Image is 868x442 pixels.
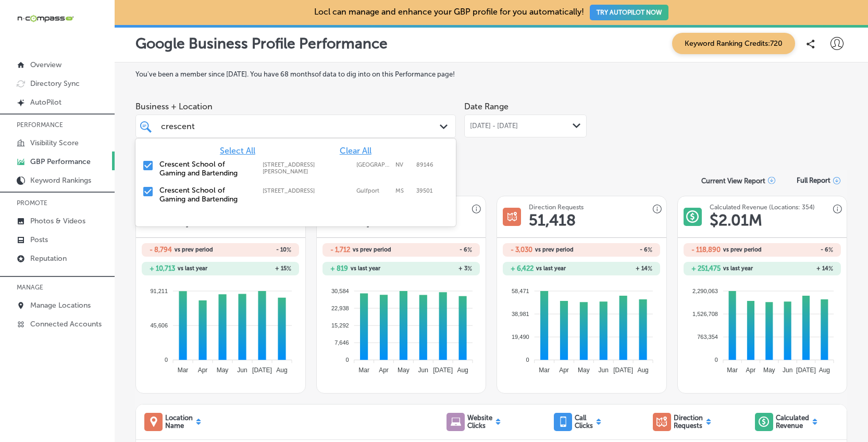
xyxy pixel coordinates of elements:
[401,265,472,272] h2: + 3
[457,367,468,374] tspan: Aug
[581,265,652,272] h2: + 14
[159,186,252,204] label: Crescent School of Gaming and Bartending
[151,287,168,294] tspan: 91,211
[470,122,518,130] span: [DATE] - [DATE]
[150,264,175,272] h2: + 10,713
[674,414,703,430] p: Direction Requests
[691,246,721,254] h2: - 118,890
[30,235,48,244] p: Posts
[175,247,213,252] span: vs prev period
[697,334,718,340] tspan: 763,354
[467,265,472,272] span: %
[178,367,189,374] tspan: Mar
[828,265,833,272] span: %
[340,146,371,156] span: Clear All
[723,266,753,271] span: vs last year
[331,287,349,294] tspan: 30,584
[539,367,550,374] tspan: Mar
[217,367,229,374] tspan: May
[575,414,593,430] p: Call Clicks
[746,367,755,374] tspan: Apr
[828,246,833,254] span: %
[159,160,252,178] label: Crescent School of Gaming and Bartending
[220,265,291,272] h2: + 15
[526,357,529,363] tspan: 0
[150,246,172,254] h2: - 8,794
[220,146,255,156] span: Select All
[416,161,433,175] label: 89146
[30,60,61,69] p: Overview
[762,265,833,272] h2: + 14
[535,247,574,252] span: vs prev period
[467,414,492,430] p: Website Clicks
[638,367,649,374] tspan: Aug
[398,367,410,374] tspan: May
[559,367,569,374] tspan: Apr
[710,204,815,211] h3: Calculated Revenue (Locations: 354)
[783,367,792,374] tspan: Jun
[263,187,351,194] label: 1306 29th Avenue
[512,287,529,294] tspan: 58,471
[648,265,652,272] span: %
[135,102,456,111] span: Business + Location
[819,367,829,374] tspan: Aug
[287,246,291,254] span: %
[345,357,349,363] tspan: 0
[692,287,718,294] tspan: 2,290,063
[30,217,85,225] p: Photos & Videos
[331,305,349,311] tspan: 22,938
[464,102,509,111] label: Date Range
[135,70,847,78] label: You've been a member since [DATE] . You have 68 months of data to dig into on this Performance page!
[581,246,652,254] h2: - 6
[395,187,411,194] label: MS
[511,264,534,272] h2: + 6,422
[165,414,193,430] p: Location Name
[776,414,809,430] p: Calculated Revenue
[467,246,472,254] span: %
[220,246,291,254] h2: - 10
[797,176,830,184] span: Full Report
[30,98,61,107] p: AutoPilot
[238,367,247,374] tspan: Jun
[30,176,91,185] p: Keyword Rankings
[358,367,369,374] tspan: Mar
[401,246,472,254] h2: - 6
[691,264,721,272] h2: + 251,475
[287,265,291,272] span: %
[511,246,532,254] h2: - 3,030
[715,357,718,363] tspan: 0
[178,266,207,271] span: vs last year
[433,367,453,374] tspan: [DATE]
[672,33,795,54] span: Keyword Ranking Credits: 720
[198,367,208,374] tspan: Apr
[334,339,349,346] tspan: 7,646
[353,247,391,252] span: vs prev period
[710,211,762,230] h1: $ 2.01M
[701,177,765,185] p: Current View Report
[135,35,388,52] p: Google Business Profile Performance
[263,161,351,175] label: 3275 S Jones Blvd #101
[529,211,576,230] h1: 51,418
[418,367,428,374] tspan: Jun
[692,311,718,317] tspan: 1,526,708
[416,187,432,194] label: 39501
[30,254,67,263] p: Reputation
[30,301,91,310] p: Manage Locations
[356,187,390,194] label: Gulfport
[252,367,272,374] tspan: [DATE]
[796,367,816,374] tspan: [DATE]
[330,264,348,272] h2: + 819
[351,266,380,271] span: vs last year
[277,367,288,374] tspan: Aug
[395,161,411,175] label: NV
[30,138,79,147] p: Visibility Score
[330,246,350,254] h2: - 1,712
[763,367,775,374] tspan: May
[764,246,833,254] h2: - 6
[529,204,584,211] h3: Direction Requests
[379,367,389,374] tspan: Apr
[613,367,633,374] tspan: [DATE]
[590,5,668,20] button: TRY AUTOPILOT NOW
[30,320,102,329] p: Connected Accounts
[648,246,652,254] span: %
